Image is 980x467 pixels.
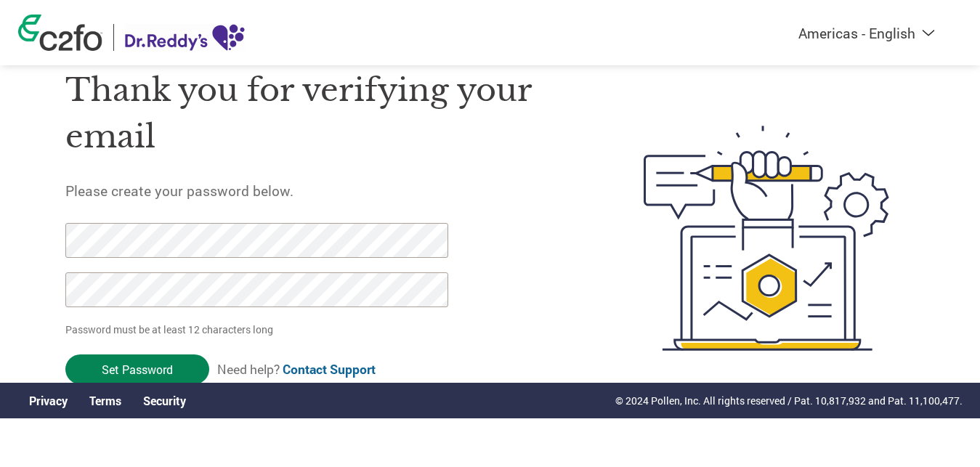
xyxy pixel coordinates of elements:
a: Contact Support [283,361,376,378]
p: © 2024 Pollen, Inc. All rights reserved / Pat. 10,817,932 and Pat. 11,100,477. [615,393,963,408]
a: Privacy [29,393,68,408]
h5: Please create your password below. [65,182,575,200]
a: Security [143,393,186,408]
img: Dr. Reddy’s [125,24,246,51]
input: Set Password [65,354,209,384]
img: create-password [617,46,915,431]
img: c2fo logo [18,15,102,51]
a: Terms [89,393,121,408]
span: Need help? [217,361,376,378]
h1: Thank you for verifying your email [65,67,575,161]
p: Password must be at least 12 characters long [65,322,453,337]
